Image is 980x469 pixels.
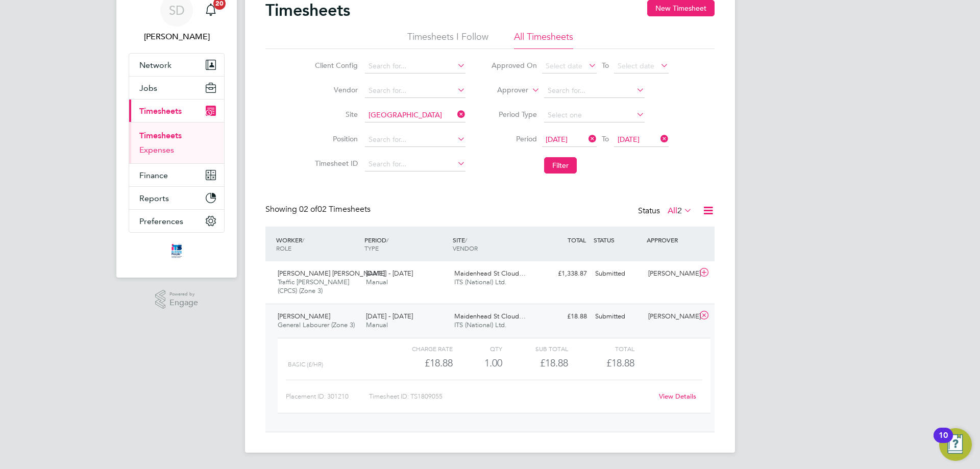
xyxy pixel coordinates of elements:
span: To [599,132,612,145]
span: Manual [366,320,388,329]
label: Position [312,134,358,143]
label: All [668,206,692,216]
li: Timesheets I Follow [407,31,488,49]
div: [PERSON_NAME] [644,265,697,282]
label: Approver [482,85,528,95]
div: Submitted [591,308,644,325]
input: Search for... [365,133,465,147]
label: Period [491,134,537,143]
span: Select date [618,61,654,70]
button: Preferences [129,210,224,232]
input: Select one [544,108,645,122]
span: ITS (National) Ltd. [454,278,507,286]
span: / [465,236,467,244]
label: Timesheet ID [312,159,358,168]
span: [DATE] - [DATE] [366,312,413,320]
div: [PERSON_NAME] [644,308,697,325]
div: £1,338.87 [538,265,591,282]
span: £18.88 [606,357,634,369]
button: Filter [544,157,577,174]
span: [DATE] [618,135,640,144]
div: Submitted [591,265,644,282]
div: £18.88 [387,355,453,372]
button: Network [129,54,224,76]
div: APPROVER [644,231,697,249]
button: Timesheets [129,100,224,122]
span: [DATE] [546,135,568,144]
span: General Labourer (Zone 3) [278,320,355,329]
span: Reports [139,193,169,203]
span: Preferences [139,216,183,226]
span: To [599,59,612,72]
span: Jobs [139,83,157,93]
div: QTY [453,342,502,355]
input: Search for... [365,59,465,73]
label: Client Config [312,61,358,70]
span: Engage [169,299,198,307]
span: SD [169,4,185,17]
span: [PERSON_NAME] [PERSON_NAME] [278,269,385,278]
label: Approved On [491,61,537,70]
span: VENDOR [453,244,478,252]
label: Vendor [312,85,358,94]
span: 02 Timesheets [299,204,371,214]
span: Stuart Douglas [129,31,225,43]
div: £18.88 [502,355,568,372]
a: Go to home page [129,243,225,259]
button: Finance [129,164,224,186]
li: All Timesheets [514,31,573,49]
span: Maidenhead St Cloud… [454,312,526,320]
input: Search for... [365,108,465,122]
input: Search for... [365,157,465,171]
span: Timesheets [139,106,182,116]
label: Period Type [491,110,537,119]
span: TYPE [364,244,379,252]
div: Placement ID: 301210 [286,388,369,405]
div: £18.88 [538,308,591,325]
img: itsconstruction-logo-retina.png [169,243,184,259]
span: 2 [677,206,682,216]
span: ROLE [276,244,291,252]
div: PERIOD [362,231,450,257]
span: [DATE] - [DATE] [366,269,413,278]
span: / [386,236,388,244]
div: Timesheet ID: TS1809055 [369,388,652,405]
div: 1.00 [453,355,502,372]
div: SITE [450,231,538,257]
div: Showing [265,204,373,215]
input: Search for... [365,84,465,98]
span: ITS (National) Ltd. [454,320,507,329]
div: STATUS [591,231,644,249]
span: Powered by [169,290,198,299]
span: Maidenhead St Cloud… [454,269,526,278]
span: TOTAL [568,236,586,244]
span: / [302,236,304,244]
div: Timesheets [129,122,224,163]
input: Search for... [544,84,645,98]
button: Open Resource Center, 10 new notifications [939,428,972,461]
span: Select date [546,61,582,70]
span: Finance [139,170,168,180]
div: Status [638,204,694,218]
span: Basic (£/HR) [288,361,323,368]
button: Reports [129,187,224,209]
div: WORKER [274,231,362,257]
div: Sub Total [502,342,568,355]
a: Timesheets [139,131,182,140]
label: Site [312,110,358,119]
span: 02 of [299,204,317,214]
span: Network [139,60,171,70]
div: Charge rate [387,342,453,355]
span: [PERSON_NAME] [278,312,330,320]
span: Traffic [PERSON_NAME] (CPCS) (Zone 3) [278,278,349,295]
a: Powered byEngage [155,290,199,309]
div: 10 [939,435,948,449]
span: Manual [366,278,388,286]
div: Total [568,342,634,355]
button: Jobs [129,77,224,99]
a: Expenses [139,145,174,155]
a: View Details [659,392,696,401]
